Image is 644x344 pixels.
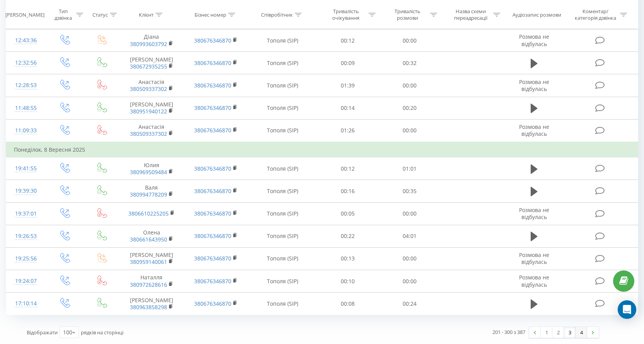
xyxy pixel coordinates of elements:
td: Валя [120,180,184,202]
td: 01:39 [317,74,379,97]
td: Тополя (SIP) [248,225,317,247]
td: 00:12 [317,157,379,180]
div: Співробітник [261,11,293,18]
a: 3806610225205 [128,210,169,217]
a: 380959140061 [130,258,167,265]
td: Юлия [120,157,184,180]
div: Бізнес номер [195,11,226,18]
span: Розмова не відбулась [519,251,549,265]
div: 19:41:55 [14,161,38,176]
td: Тополя (SIP) [248,293,317,315]
div: Open Intercom Messenger [618,300,636,319]
a: 380676346870 [194,82,231,89]
td: Анастасія [120,74,184,97]
a: 380676346870 [194,104,231,111]
a: 4 [576,327,587,338]
a: 380676346870 [194,37,231,44]
td: [PERSON_NAME] [120,97,184,119]
div: 17:10:14 [14,296,38,311]
span: Розмова не відбулась [519,206,549,221]
td: Понеділок, 8 Вересня 2025 [6,142,638,157]
td: 01:01 [379,157,441,180]
a: 2 [552,327,564,338]
span: Розмова не відбулась [519,33,549,47]
td: Діана [120,29,184,52]
span: Розмова не відбулась [519,123,549,137]
td: Тополя (SIP) [248,180,317,202]
td: Тополя (SIP) [248,247,317,270]
td: 00:12 [317,29,379,52]
a: 380676346870 [194,127,231,134]
td: Наталля [120,270,184,293]
td: 00:14 [317,97,379,119]
td: 00:00 [379,119,441,142]
td: Тополя (SIP) [248,52,317,74]
div: 19:37:01 [14,206,38,221]
div: 11:48:55 [14,101,38,116]
a: 380676346870 [194,59,231,67]
td: Тополя (SIP) [248,270,317,293]
a: 380963858298 [130,303,167,311]
div: 11:09:33 [14,123,38,138]
span: рядків на сторінці [81,329,123,336]
div: 19:39:30 [14,183,38,199]
td: 00:09 [317,52,379,74]
a: 380676346870 [194,210,231,217]
a: 380676346870 [194,165,231,172]
td: 00:08 [317,293,379,315]
a: 380676346870 [194,300,231,307]
div: Тривалість розмови [387,8,428,21]
div: Тривалість очікування [325,8,367,21]
span: Відображати [27,329,58,336]
a: 380661643950 [130,236,167,243]
a: 380972628616 [130,281,167,288]
a: 380676346870 [194,277,231,285]
td: 00:00 [379,270,441,293]
td: 00:05 [317,202,379,225]
td: Тополя (SIP) [248,202,317,225]
a: 380672935255 [130,63,167,70]
div: 12:28:53 [14,78,38,93]
td: Тополя (SIP) [248,74,317,97]
td: 00:00 [379,202,441,225]
td: Тополя (SIP) [248,157,317,180]
span: Розмова не відбулась [519,78,549,92]
td: 00:00 [379,247,441,270]
div: Тип дзвінка [52,8,74,21]
a: 380994778209 [130,191,167,198]
div: 12:43:36 [14,33,38,48]
td: 00:00 [379,29,441,52]
td: 00:20 [379,97,441,119]
div: Коментар/категорія дзвінка [573,8,618,21]
td: Тополя (SIP) [248,97,317,119]
div: 201 - 300 з 387 [492,328,525,336]
div: 19:26:53 [14,229,38,244]
td: 00:24 [379,293,441,315]
a: 380676346870 [194,255,231,262]
div: [PERSON_NAME] [5,11,44,18]
a: 380951940122 [130,108,167,115]
span: Розмова не відбулась [519,274,549,288]
td: 01:26 [317,119,379,142]
td: 00:13 [317,247,379,270]
td: [PERSON_NAME] [120,293,184,315]
td: 00:10 [317,270,379,293]
td: Анастасія [120,119,184,142]
div: Назва схеми переадресації [450,8,491,21]
td: 00:00 [379,74,441,97]
a: 380676346870 [194,187,231,195]
div: 19:24:07 [14,274,38,289]
a: 3 [564,327,576,338]
td: 00:32 [379,52,441,74]
div: Аудіозапис розмови [512,11,561,18]
td: 00:22 [317,225,379,247]
td: 00:35 [379,180,441,202]
td: Тополя (SIP) [248,119,317,142]
a: 380509337302 [130,85,167,92]
div: 12:32:56 [14,55,38,70]
a: 1 [541,327,552,338]
td: [PERSON_NAME] [120,52,184,74]
a: 380969509484 [130,168,167,176]
td: 04:01 [379,225,441,247]
div: 19:25:56 [14,251,38,266]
